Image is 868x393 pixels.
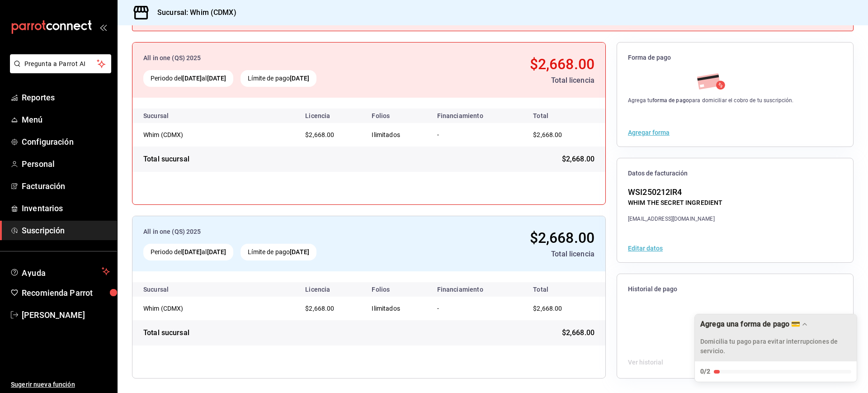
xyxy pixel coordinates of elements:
strong: forma de pago [652,97,689,104]
button: open_drawer_menu [99,24,107,31]
span: Pregunta a Parrot AI [24,59,97,69]
span: $2,668.00 [530,229,594,246]
div: Límite de pago [241,244,316,260]
div: All in one (QS) 2025 [143,227,420,237]
span: Forma de pago [628,53,842,62]
td: - [430,297,523,320]
button: Agregar forma [628,129,670,136]
span: Historial de pago [628,285,842,294]
button: Expand Checklist [695,314,857,382]
div: Agrega una forma de pago 💳 [694,314,857,382]
div: Total licencia [427,75,594,86]
td: Ilimitados [364,297,429,320]
th: Financiamiento [430,282,523,297]
div: All in one (QS) 2025 [143,53,420,63]
span: Configuración [22,136,110,148]
div: Agrega una forma de pago 💳 [700,320,800,328]
button: Editar datos [628,245,663,251]
td: - [430,123,523,147]
th: Licencia [298,109,364,123]
div: WHIM THE SECRET INGREDIENT [628,198,722,208]
span: $2,668.00 [305,131,334,138]
span: $2,668.00 [562,327,594,338]
button: Pregunta a Parrot AI [10,54,111,73]
span: Suscripción [22,224,110,237]
strong: [DATE] [182,248,202,256]
h3: Sucursal: Whim (CDMX) [150,7,236,18]
div: Whim (CDMX) [143,130,234,139]
strong: [DATE] [207,248,226,256]
span: Datos de facturación [628,169,842,178]
strong: [DATE] [290,248,309,256]
div: Periodo del al [143,70,233,87]
span: $2,668.00 [305,305,334,312]
div: Whim (CDMX) [143,304,234,313]
div: Agrega tu para domiciliar el cobro de tu suscripción. [628,96,794,104]
div: 0/2 [700,367,710,376]
div: Límite de pago [241,70,316,87]
span: Menú [22,114,110,126]
div: Sucursal [143,112,193,119]
p: Domicilia tu pago para evitar interrupciones de servicio. [700,337,851,356]
a: Pregunta a Parrot AI [6,66,111,75]
span: $2,668.00 [533,305,562,312]
span: $2,668.00 [530,56,594,73]
span: Personal [22,158,110,170]
span: Ayuda [22,266,98,277]
div: Sucursal [143,286,193,293]
span: [PERSON_NAME] [22,309,110,321]
div: WSI250212IR4 [628,186,722,198]
div: Total sucursal [143,327,189,338]
div: Total sucursal [143,154,189,165]
span: Reportes [22,91,110,104]
strong: [DATE] [207,75,226,82]
span: $2,668.00 [562,154,594,165]
span: Recomienda Parrot [22,287,110,299]
strong: [DATE] [290,75,309,82]
th: Total [522,109,605,123]
span: $2,668.00 [533,131,562,138]
span: Sugerir nueva función [11,380,110,389]
div: Periodo del al [143,244,233,260]
div: Drag to move checklist [695,314,857,361]
td: Ilimitados [364,123,429,147]
span: Facturación [22,180,110,192]
th: Licencia [298,282,364,297]
th: Financiamiento [430,109,523,123]
div: [EMAIL_ADDRESS][DOMAIN_NAME] [628,215,722,223]
th: Folios [364,282,429,297]
span: Inventarios [22,202,110,214]
div: Total licencia [427,249,594,260]
button: Ver historial [628,358,663,367]
th: Total [522,282,605,297]
th: Folios [364,109,429,123]
strong: [DATE] [182,75,202,82]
